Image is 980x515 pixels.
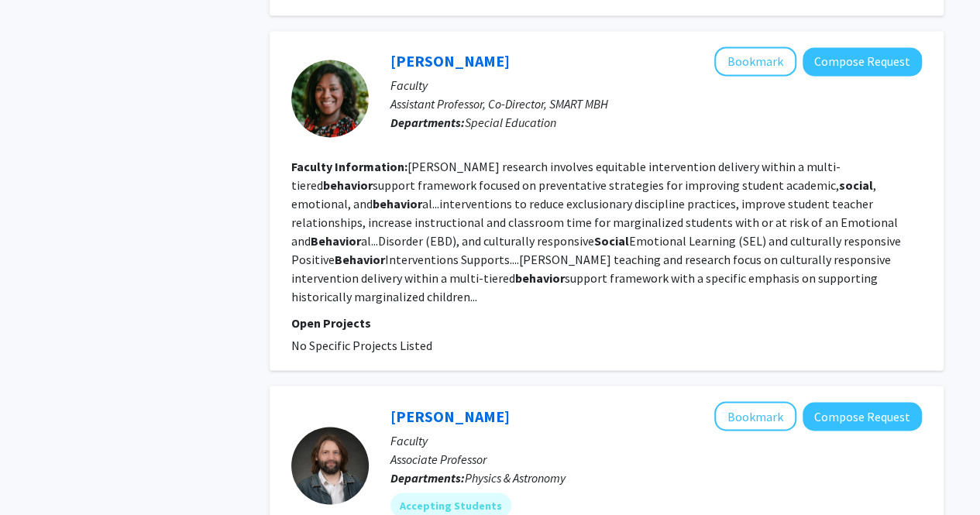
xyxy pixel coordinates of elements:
[803,47,922,76] button: Compose Request to Aaron Campbell
[335,252,385,267] b: Behavior
[390,51,510,70] a: [PERSON_NAME]
[390,431,922,449] p: Faculty
[373,196,422,211] b: behavior
[291,314,922,332] p: Open Projects
[291,159,901,304] fg-read-more: [PERSON_NAME] research involves equitable intervention delivery within a multi-tiered support fra...
[465,469,566,485] span: Physics & Astronomy
[714,46,796,76] button: Add Aaron Campbell to Bookmarks
[714,401,796,431] button: Add Wouter Montfrooij to Bookmarks
[12,445,66,503] iframe: Chat
[390,115,465,130] b: Departments:
[515,270,565,286] b: behavior
[390,94,922,113] p: Assistant Professor, Co-Director, SMART MBH
[390,469,465,485] b: Departments:
[323,177,373,193] b: behavior
[291,338,432,353] span: No Specific Projects Listed
[390,449,922,468] p: Associate Professor
[465,115,556,130] span: Special Education
[390,76,922,94] p: Faculty
[839,177,873,193] b: social
[594,233,629,249] b: Social
[390,406,510,425] a: [PERSON_NAME]
[803,402,922,431] button: Compose Request to Wouter Montfrooij
[311,233,361,249] b: Behavior
[291,159,407,174] b: Faculty Information:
